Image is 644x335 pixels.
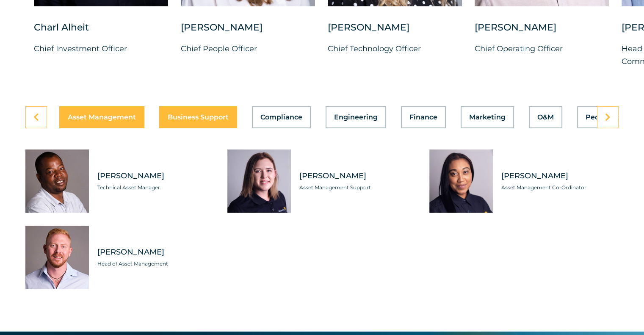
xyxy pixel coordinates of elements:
p: Chief Investment Officer [34,42,168,55]
span: [PERSON_NAME] [501,171,619,181]
span: [PERSON_NAME] [97,171,215,181]
span: O&M [537,114,554,121]
div: [PERSON_NAME] [181,21,315,42]
div: [PERSON_NAME] [328,21,462,42]
span: Marketing [469,114,506,121]
p: Chief People Officer [181,42,315,55]
span: Asset Management [68,114,136,121]
span: [PERSON_NAME] [299,171,417,181]
p: Chief Operating Officer [475,42,609,55]
span: Business Support [168,114,229,121]
div: Charl Alheit [34,21,168,42]
div: [PERSON_NAME] [475,21,609,42]
div: Tabs. Open items with Enter or Space, close with Escape and navigate using the Arrow keys. [25,106,619,289]
span: Compliance [260,114,302,121]
p: Chief Technology Officer [328,42,462,55]
span: Finance [409,114,437,121]
span: Technical Asset Manager [97,183,215,192]
span: Head of Asset Management [97,260,215,268]
span: Asset Management Support [299,183,417,192]
span: Asset Management Co-Ordinator [501,183,619,192]
span: [PERSON_NAME] [97,247,215,257]
span: Engineering [334,114,378,121]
